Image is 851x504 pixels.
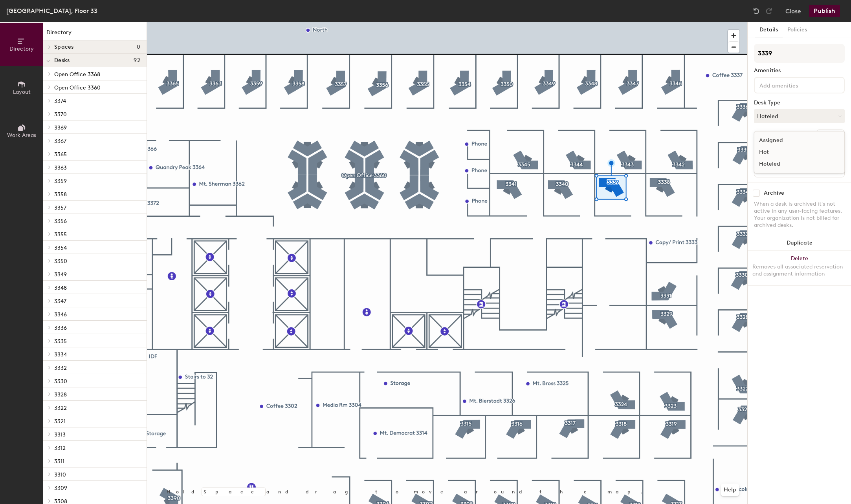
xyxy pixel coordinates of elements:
button: Ungroup [816,130,845,143]
span: Desks [54,57,70,64]
span: 3335 [54,338,67,345]
img: Undo [752,7,760,15]
span: 3334 [54,351,67,358]
img: Redo [765,7,773,15]
span: 3313 [54,431,66,438]
span: 3367 [54,138,66,144]
span: Open Office 3360 [54,84,101,91]
div: When a desk is archived it's not active in any user-facing features. Your organization is not bil... [754,201,845,229]
button: Hoteled [754,109,845,123]
span: Open Office 3368 [54,71,100,78]
button: Details [755,22,783,38]
span: 3346 [54,311,67,318]
div: Hoteled [754,158,833,170]
span: 3330 [54,378,67,385]
span: 3350 [54,258,67,265]
span: 0 [137,44,140,50]
span: 3355 [54,231,67,238]
span: 3357 [54,205,66,211]
span: 3322 [54,405,67,411]
button: Publish [809,5,840,17]
span: 3328 [54,391,67,398]
div: Archive [764,190,784,196]
div: Desk Type [754,100,845,106]
span: 3369 [54,124,67,131]
div: Amenities [754,68,845,74]
span: 3359 [54,178,67,184]
span: 3321 [54,418,66,425]
button: Duplicate [748,235,851,251]
div: Assigned [754,135,833,146]
span: Work Areas [7,132,36,139]
span: Layout [13,89,31,95]
span: 3363 [54,164,67,171]
div: [GEOGRAPHIC_DATA], Floor 33 [6,6,97,16]
span: 3358 [54,191,67,198]
span: 3356 [54,218,67,225]
span: 3374 [54,98,66,104]
span: 3348 [54,285,67,291]
span: 3349 [54,271,67,278]
button: DeleteRemoves all associated reservation and assignment information [748,251,851,285]
span: 3332 [54,365,67,371]
span: 3347 [54,298,66,305]
span: 3354 [54,245,67,251]
span: 92 [134,57,140,64]
span: Directory [9,46,34,52]
span: Spaces [54,44,74,50]
input: Add amenities [758,80,829,89]
h1: Directory [43,28,147,40]
div: Hot [754,146,833,158]
button: Close [785,5,801,17]
span: 3311 [54,458,64,465]
div: Removes all associated reservation and assignment information [752,263,846,278]
span: 3370 [54,111,67,118]
span: 3336 [54,325,67,331]
span: 3312 [54,445,66,451]
span: 3310 [54,471,66,478]
span: 3365 [54,151,67,158]
span: 3309 [54,485,67,491]
button: Policies [783,22,812,38]
button: Help [721,484,739,496]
